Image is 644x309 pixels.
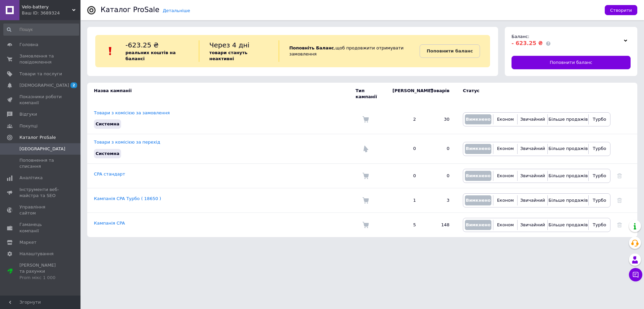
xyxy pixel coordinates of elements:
td: 30 [423,105,456,134]
td: 0 [386,134,423,163]
img: Комісія за замовлення [362,116,369,123]
img: :exclamation: [105,46,115,56]
button: Вимкнено [465,171,491,181]
span: Турбо [593,222,606,227]
a: Кампанія CPA [94,221,125,226]
img: Комісія за перехід [362,146,369,152]
span: Звичайний [520,222,545,227]
span: Через 4 дні [209,41,250,49]
span: Поповнити баланс [550,60,592,66]
a: Детальніше [163,8,190,13]
button: Звичайний [519,171,546,181]
div: , щоб продовжити отримувати замовлення [279,40,419,62]
span: Velo-battery [22,4,72,10]
button: Економ [495,220,516,230]
span: Економ [497,146,514,151]
span: Каталог ProSale [19,134,56,141]
div: Prom мікс 1 000 [19,275,62,281]
span: Звичайний [520,146,545,151]
span: Відгуки [19,111,37,117]
td: 0 [423,163,456,188]
td: 0 [423,134,456,163]
span: -623.25 ₴ [125,41,159,49]
td: 5 [386,213,423,237]
span: Економ [497,222,514,227]
span: Показники роботи компанії [19,94,62,106]
div: Каталог ProSale [101,6,159,13]
a: Поповнити баланс [512,56,631,69]
span: Вимкнено [466,198,490,203]
span: Налаштування [19,251,54,257]
input: Пошук [3,24,79,36]
span: Інструменти веб-майстра та SEO [19,187,62,199]
td: 148 [423,213,456,237]
span: Товари та послуги [19,71,62,77]
a: Товари з комісією за замовлення [94,110,170,115]
td: 1 [386,188,423,213]
button: Економ [495,171,516,181]
span: Турбо [593,173,606,178]
span: Звичайний [520,198,545,203]
b: Поповніть Баланс [289,45,334,50]
span: Вимкнено [466,117,490,122]
span: - 623.25 ₴ [512,40,543,46]
button: Звичайний [519,220,546,230]
a: Видалити [617,198,622,203]
button: Вимкнено [465,220,491,230]
span: Системна [96,121,119,126]
button: Чат з покупцем [629,268,642,281]
button: Звичайний [519,144,546,154]
button: Більше продажів [549,114,587,124]
span: Системна [96,151,119,156]
td: Статус [456,83,610,105]
span: Управління сайтом [19,204,62,216]
button: Турбо [590,220,608,230]
span: Звичайний [520,117,545,122]
a: Товари з комісією за перехід [94,140,160,145]
span: 2 [70,82,77,88]
span: Створити [610,8,632,13]
img: Комісія за замовлення [362,222,369,228]
b: реальних коштів на балансі [125,50,176,61]
button: Більше продажів [549,144,587,154]
td: 2 [386,105,423,134]
button: Звичайний [519,195,546,205]
button: Турбо [590,195,608,205]
td: Товарів [423,83,456,105]
button: Вимкнено [465,195,491,205]
td: 0 [386,163,423,188]
b: товари стануть неактивні [209,50,248,61]
b: Поповнити баланс [427,48,473,53]
span: Гаманець компанії [19,222,62,234]
span: Звичайний [520,173,545,178]
button: Більше продажів [549,195,587,205]
span: Більше продажів [548,198,588,203]
span: Головна [19,42,38,48]
span: Турбо [593,198,606,203]
button: Більше продажів [549,171,587,181]
button: Вимкнено [465,144,491,154]
div: Ваш ID: 3689324 [22,10,80,16]
span: Баланс: [512,34,529,39]
span: Турбо [593,117,606,122]
span: Вимкнено [466,222,490,227]
a: Кампанія CPA Турбо ( 18650 ) [94,196,161,201]
span: Поповнення та списання [19,157,62,169]
span: [GEOGRAPHIC_DATA] [19,146,65,152]
span: [DEMOGRAPHIC_DATA] [19,82,69,88]
button: Економ [495,195,516,205]
td: Тип кампанії [356,83,386,105]
span: Економ [497,198,514,203]
button: Турбо [590,171,608,181]
button: Більше продажів [549,220,587,230]
td: Назва кампанії [87,83,356,105]
a: CPA стандарт [94,171,125,177]
span: Більше продажів [548,173,588,178]
a: Видалити [617,173,622,178]
img: Комісія за замовлення [362,197,369,204]
span: Турбо [593,146,606,151]
td: 3 [423,188,456,213]
button: Економ [495,144,516,154]
span: [PERSON_NAME] та рахунки [19,262,62,281]
span: Покупці [19,123,38,129]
